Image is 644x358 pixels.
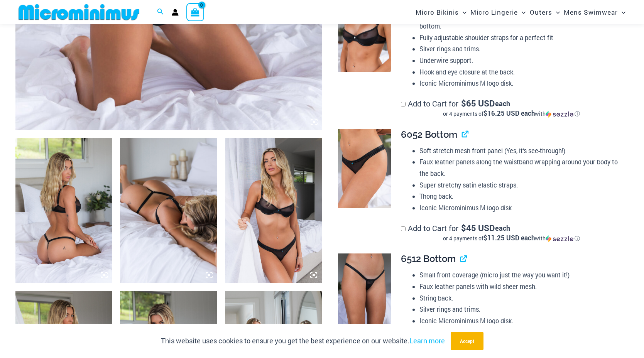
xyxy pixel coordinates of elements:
[419,66,622,78] li: Hook and eye closure at the back.
[401,98,622,118] label: Add to Cart for
[401,226,406,231] input: Add to Cart for$45 USD eachor 4 payments of$11.25 USD eachwithSezzle Click to learn more about Se...
[530,2,552,22] span: Outers
[419,78,622,89] li: Iconic Microminimus M logo disk.
[419,43,622,55] li: Silver rings and trims.
[401,253,456,264] span: 6512 Bottom
[495,224,510,232] span: each
[15,3,142,21] img: MM SHOP LOGO FLAT
[401,129,457,140] span: 6052 Bottom
[416,2,459,22] span: Micro Bikinis
[518,2,526,22] span: Menu Toggle
[401,110,622,118] div: or 4 payments of with
[562,2,627,22] a: Mens SwimwearMenu ToggleMenu Toggle
[483,109,535,118] span: $16.25 USD each
[401,102,406,106] input: Add to Cart for$65 USD eachor 4 payments of$16.25 USD eachwithSezzle Click to learn more about Se...
[172,9,179,16] a: Account icon link
[419,156,622,179] li: Faux leather panels along the waistband wrapping around your body to the back.
[552,2,560,22] span: Menu Toggle
[401,110,622,118] div: or 4 payments of$16.25 USD eachwithSezzle Click to learn more about Sezzle
[419,55,622,66] li: Underwire support.
[338,129,390,208] img: Running Wild Midnight 6052 Bottom
[618,2,625,22] span: Menu Toggle
[161,335,445,347] p: This website uses cookies to ensure you get the best experience on our website.
[15,138,112,283] img: Running Wild Midnight 1052 Top 6512 Bottom
[419,269,622,281] li: Small front coverage (micro just the way you want it!)
[120,138,217,283] img: Running Wild Midnight 1052 Top 6512 Bottom
[483,233,535,242] span: $11.25 USD each
[419,145,622,157] li: Soft stretch mesh front panel (Yes, it’s see-through!)
[546,235,573,242] img: Sezzle
[338,253,390,333] img: Running Wild Midnight 6512 Bottom
[468,2,527,22] a: Micro LingerieMenu ToggleMenu Toggle
[225,138,322,283] img: Running Wild Midnight 1052 Top 6052 Bottom
[564,2,618,22] span: Mens Swimwear
[157,7,164,17] a: Search icon link
[419,281,622,292] li: Faux leather panels with wild sheer mesh.
[451,332,483,350] button: Accept
[419,179,622,191] li: Super stretchy satin elastic straps.
[419,304,622,315] li: Silver rings and trims.
[412,1,629,23] nav: Site Navigation
[419,202,622,214] li: Iconic Microminimus M logo disk
[459,2,467,22] span: Menu Toggle
[419,32,622,44] li: Fully adjustable shoulder straps for a perfect fit
[419,191,622,202] li: Thong back.
[419,315,622,327] li: Iconic Microminimus M logo disk.
[461,98,466,109] span: $
[461,100,495,107] span: 65 USD
[401,235,622,242] div: or 4 payments of$11.25 USD eachwithSezzle Click to learn more about Sezzle
[470,2,518,22] span: Micro Lingerie
[186,3,204,21] a: View Shopping Cart, empty
[495,100,510,107] span: each
[401,223,622,242] label: Add to Cart for
[461,224,495,232] span: 45 USD
[414,2,468,22] a: Micro BikinisMenu ToggleMenu Toggle
[546,111,573,118] img: Sezzle
[461,222,466,233] span: $
[409,336,445,345] a: Learn more
[401,235,622,242] div: or 4 payments of with
[528,2,562,22] a: OutersMenu ToggleMenu Toggle
[419,292,622,304] li: String back.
